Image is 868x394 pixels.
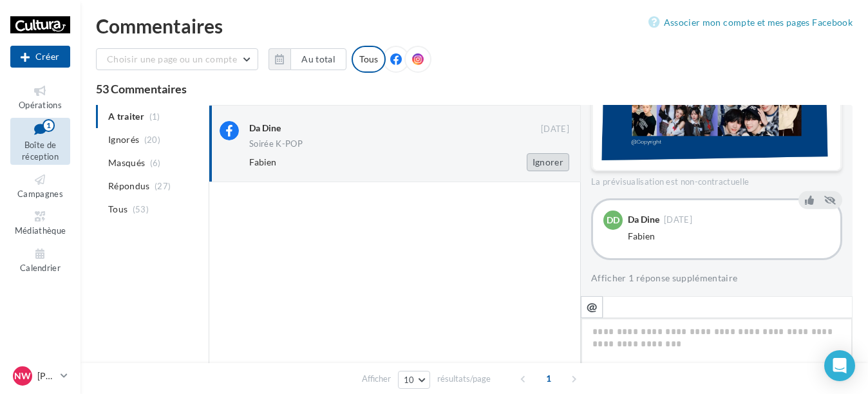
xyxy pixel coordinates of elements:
[108,133,139,146] span: Ignorés
[155,181,171,191] span: (27)
[96,16,853,35] div: Commentaires
[269,48,346,70] button: Au total
[10,46,70,68] button: Créer
[352,46,386,73] div: Tous
[824,350,855,381] div: Open Intercom Messenger
[10,46,70,68] div: Nouvelle campagne
[10,244,70,276] a: Calendrier
[108,203,127,216] span: Tous
[437,373,491,385] span: résultats/page
[587,301,598,312] i: @
[607,214,619,227] span: DD
[527,153,569,171] button: Ignorer
[108,180,150,192] span: Répondus
[249,122,281,135] div: Da Dine
[144,135,160,145] span: (20)
[107,53,237,64] span: Choisir une page ou un compte
[37,370,55,382] p: [PERSON_NAME]
[404,375,415,385] span: 10
[591,171,842,188] div: La prévisualisation est non-contractuelle
[133,204,149,214] span: (53)
[108,156,145,169] span: Masqués
[10,81,70,113] a: Opérations
[15,225,66,236] span: Médiathèque
[591,270,738,286] button: Afficher 1 réponse supplémentaire
[42,119,55,132] div: 1
[19,100,62,110] span: Opérations
[541,124,569,135] span: [DATE]
[14,370,31,382] span: NW
[20,263,61,273] span: Calendrier
[10,170,70,202] a: Campagnes
[628,215,659,224] div: Da Dine
[96,83,853,95] div: 53 Commentaires
[398,371,431,389] button: 10
[10,364,70,388] a: NW [PERSON_NAME]
[581,296,603,318] button: @
[249,156,276,167] span: Fabien
[538,368,559,389] span: 1
[96,48,258,70] button: Choisir une page ou un compte
[17,189,63,199] span: Campagnes
[664,216,692,224] span: [DATE]
[628,230,830,243] div: Fabien
[290,48,346,70] button: Au total
[362,373,391,385] span: Afficher
[22,140,59,162] span: Boîte de réception
[10,207,70,238] a: Médiathèque
[150,158,161,168] span: (6)
[10,118,70,165] a: Boîte de réception1
[648,15,853,30] a: Associer mon compte et mes pages Facebook
[249,140,303,148] div: Soirée K-POP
